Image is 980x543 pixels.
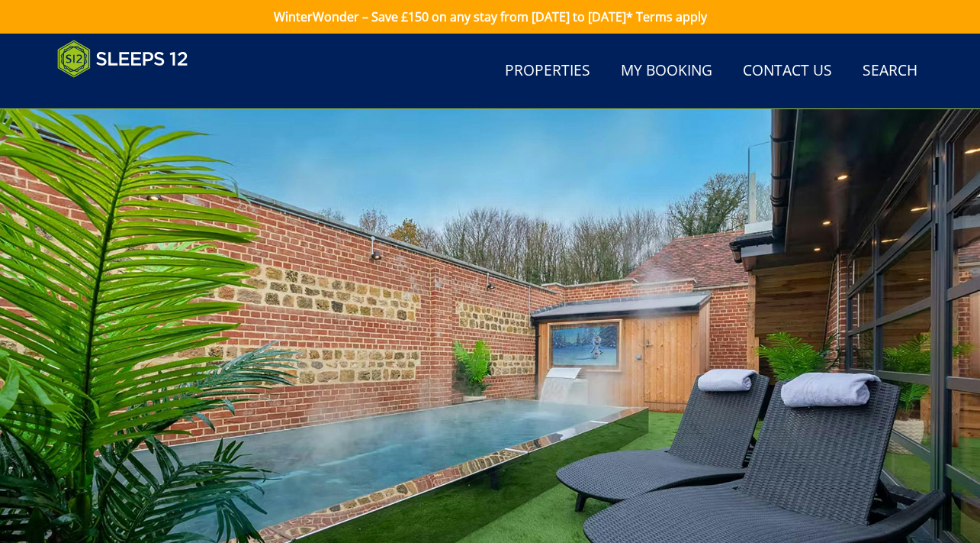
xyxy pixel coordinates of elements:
iframe: Customer reviews powered by Trustpilot [50,87,210,100]
a: Properties [499,54,596,89]
img: Sleeps 12 [57,40,188,78]
a: Contact Us [737,54,838,89]
a: Search [856,54,924,89]
a: My Booking [615,54,718,89]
